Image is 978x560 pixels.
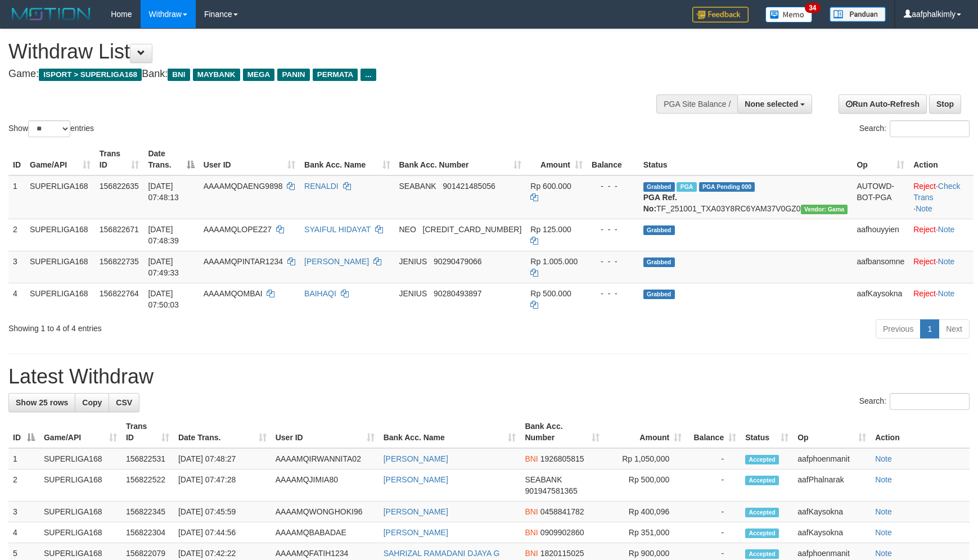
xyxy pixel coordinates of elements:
span: JENIUS [399,257,427,266]
div: PGA Site Balance / [656,94,737,114]
span: Copy 5859459223534313 to clipboard [423,225,522,234]
td: SUPERLIGA168 [39,502,121,522]
td: - [686,502,741,522]
td: TF_251001_TXA03Y8RC6YAM37V0GZ0 [639,175,853,219]
a: Stop [929,94,961,114]
td: aafhouyyien [852,219,909,251]
span: Accepted [745,508,779,517]
th: Trans ID: activate to sort column ascending [95,143,144,175]
a: RENALDI [304,182,339,191]
td: [DATE] 07:44:56 [174,522,271,543]
th: Balance: activate to sort column ascending [686,416,741,448]
a: Note [938,225,955,234]
a: SYAIFUL HIDAYAT [304,225,371,234]
a: [PERSON_NAME] [384,528,448,537]
span: Rp 500.000 [530,289,571,298]
a: Note [938,289,955,298]
td: 156822304 [121,522,174,543]
th: Action [871,416,970,448]
td: SUPERLIGA168 [25,251,95,283]
span: Copy 1820115025 to clipboard [540,549,584,558]
th: ID: activate to sort column descending [8,416,39,448]
td: Rp 1,050,000 [604,448,686,469]
a: Show 25 rows [8,393,75,412]
span: ISPORT > SUPERLIGA168 [39,69,142,81]
label: Show entries [8,120,94,137]
td: · [909,283,974,315]
td: - [686,522,741,543]
a: CSV [109,393,139,412]
span: AAAAMQDAENG9898 [204,182,283,191]
td: [DATE] 07:45:59 [174,502,271,522]
img: Feedback.jpg [692,7,749,22]
td: aafPhalnarak [793,469,871,502]
th: Amount: activate to sort column ascending [526,143,587,175]
span: Accepted [745,476,779,485]
a: Note [875,475,892,484]
td: 4 [8,283,25,315]
img: Button%20Memo.svg [765,7,813,22]
a: Note [875,507,892,516]
a: BAIHAQI [304,289,336,298]
span: Grabbed [643,225,675,235]
span: [DATE] 07:49:33 [148,257,179,277]
td: AAAAMQJIMIA80 [271,469,379,502]
img: panduan.png [830,7,886,22]
a: Note [875,549,892,558]
span: BNI [525,454,538,463]
td: - [686,448,741,469]
td: 156822531 [121,448,174,469]
input: Search: [890,120,970,137]
span: CSV [116,398,132,407]
th: Bank Acc. Number: activate to sort column ascending [520,416,604,448]
span: BNI [525,507,538,516]
input: Search: [890,393,970,410]
th: Status: activate to sort column ascending [741,416,793,448]
td: 156822522 [121,469,174,502]
span: Copy 0909902860 to clipboard [540,528,584,537]
span: None selected [745,100,798,109]
span: Copy 0458841782 to clipboard [540,507,584,516]
a: Copy [75,393,109,412]
span: BNI [168,69,190,81]
td: Rp 400,096 [604,502,686,522]
th: Op: activate to sort column ascending [852,143,909,175]
a: Next [939,319,970,338]
span: MAYBANK [193,69,240,81]
span: Show 25 rows [16,398,68,407]
a: [PERSON_NAME] [304,257,369,266]
th: Trans ID: activate to sort column ascending [121,416,174,448]
button: None selected [737,94,812,114]
th: Game/API: activate to sort column ascending [25,143,95,175]
th: ID [8,143,25,175]
th: Amount: activate to sort column ascending [604,416,686,448]
h1: Latest Withdraw [8,365,970,388]
a: 1 [920,319,939,338]
span: Grabbed [643,290,675,299]
td: 2 [8,469,39,502]
div: - - - [592,288,634,299]
td: SUPERLIGA168 [39,522,121,543]
td: 2 [8,219,25,251]
a: Reject [913,289,936,298]
span: Accepted [745,549,779,559]
a: [PERSON_NAME] [384,507,448,516]
div: Showing 1 to 4 of 4 entries [8,318,399,334]
td: 4 [8,522,39,543]
th: User ID: activate to sort column ascending [199,143,300,175]
span: Copy 90290479066 to clipboard [434,257,482,266]
td: SUPERLIGA168 [25,175,95,219]
span: MEGA [243,69,275,81]
span: Vendor URL: https://trx31.1velocity.biz [801,205,848,214]
span: Rp 1.005.000 [530,257,578,266]
a: SAHRIZAL RAMADANI DJAYA G [384,549,500,558]
b: PGA Ref. No: [643,193,677,213]
span: Accepted [745,455,779,464]
td: aafKaysokna [793,522,871,543]
h4: Game: Bank: [8,69,641,80]
span: AAAAMQOMBAI [204,289,263,298]
td: 1 [8,175,25,219]
td: - [686,469,741,502]
span: Rp 600.000 [530,182,571,191]
div: - - - [592,256,634,267]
